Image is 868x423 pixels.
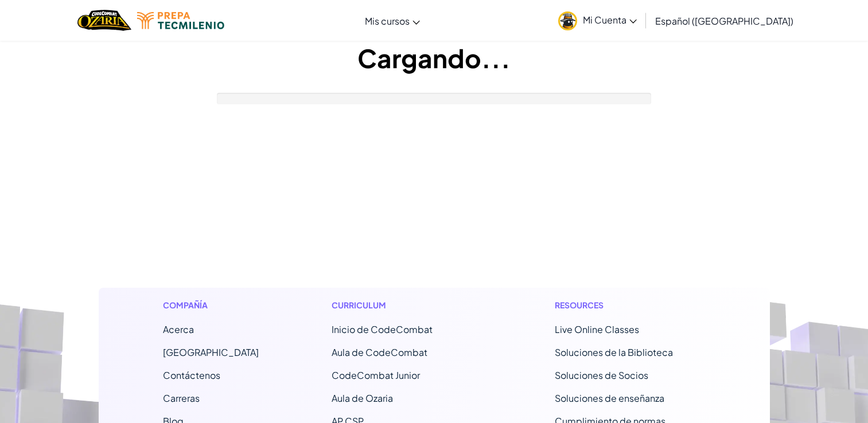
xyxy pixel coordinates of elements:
[555,346,673,358] a: Soluciones de la Biblioteca
[558,11,577,30] img: avatar
[555,299,706,311] h1: Resources
[332,323,433,335] span: Inicio de CodeCombat
[655,15,793,27] span: Español ([GEOGRAPHIC_DATA])
[555,392,664,404] a: Soluciones de enseñanza
[163,299,259,311] h1: Compañía
[332,346,427,358] a: Aula de CodeCombat
[649,5,799,36] a: Español ([GEOGRAPHIC_DATA])
[332,299,482,311] h1: Curriculum
[77,9,131,32] a: Ozaria by CodeCombat logo
[77,9,131,32] img: Home
[552,2,643,38] a: Mi Cuenta
[555,369,648,381] a: Soluciones de Socios
[163,369,220,381] span: Contáctenos
[555,323,639,335] a: Live Online Classes
[163,323,194,335] a: Acerca
[332,392,393,404] a: Aula de Ozaria
[365,15,410,27] span: Mis cursos
[583,14,637,26] span: Mi Cuenta
[137,12,224,29] img: Tecmilenio logo
[163,392,200,404] a: Carreras
[332,369,420,381] a: CodeCombat Junior
[359,5,426,36] a: Mis cursos
[163,346,259,358] a: [GEOGRAPHIC_DATA]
